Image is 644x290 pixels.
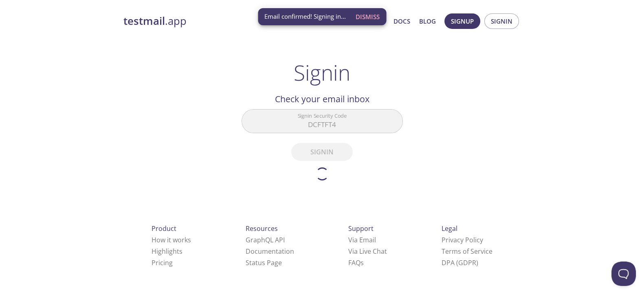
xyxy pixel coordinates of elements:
[442,258,478,267] a: DPA (GDPR)
[360,258,364,267] span: s
[444,13,480,29] button: Signup
[246,235,285,244] a: GraphQL API
[442,224,457,233] span: Legal
[242,92,403,106] h2: Check your email inbox
[611,261,636,286] iframe: Help Scout Beacon - Open
[442,235,483,244] a: Privacy Policy
[152,258,173,267] a: Pricing
[442,247,492,256] a: Terms of Service
[123,14,315,28] a: testmail.app
[393,16,410,26] a: Docs
[264,12,346,21] span: Email confirmed! Signing in...
[152,224,176,233] span: Product
[352,9,383,24] button: Dismiss
[451,16,474,26] span: Signup
[348,247,387,256] a: Via Live Chat
[246,258,282,267] a: Status Page
[348,235,376,244] a: Via Email
[152,235,191,244] a: How it works
[484,13,519,29] button: Signin
[348,258,364,267] a: FAQ
[246,247,294,256] a: Documentation
[294,60,350,85] h1: Signin
[348,224,374,233] span: Support
[152,247,182,256] a: Highlights
[246,224,278,233] span: Resources
[491,16,512,26] span: Signin
[419,16,436,26] a: Blog
[356,11,380,22] span: Dismiss
[123,14,165,28] strong: testmail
